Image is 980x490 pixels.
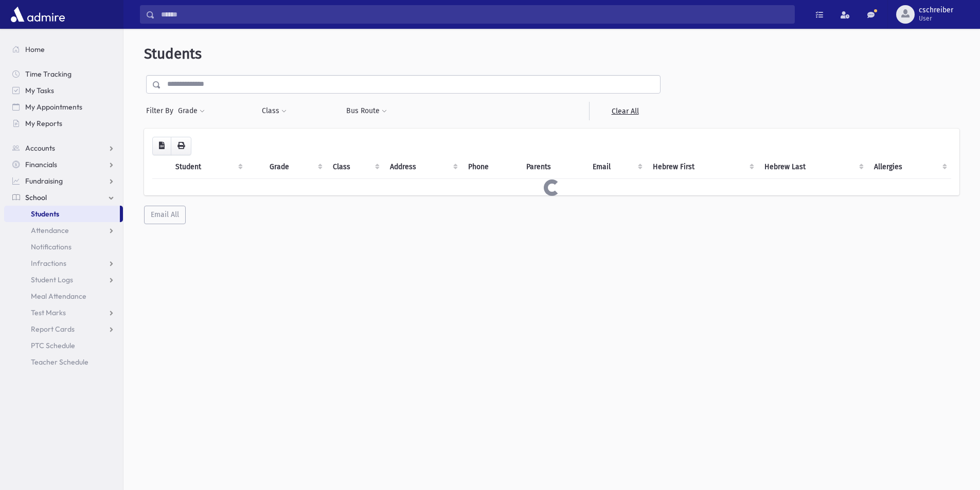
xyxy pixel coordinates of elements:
button: Grade [177,102,205,120]
button: Email All [144,206,186,224]
th: Class [327,155,384,179]
span: Filter By [146,105,177,116]
a: Attendance [4,222,123,239]
a: My Reports [4,115,123,132]
span: My Tasks [25,86,54,95]
span: Report Cards [31,324,75,334]
a: Financials [4,156,123,173]
a: Time Tracking [4,66,123,82]
a: My Appointments [4,99,123,115]
span: User [919,14,953,23]
a: Teacher Schedule [4,354,123,370]
th: Email [586,155,647,179]
span: Test Marks [31,308,66,317]
a: PTC Schedule [4,337,123,354]
span: My Appointments [25,102,82,112]
span: cschreiber [919,6,953,14]
span: Infractions [31,259,66,268]
button: CSV [152,137,171,155]
img: AdmirePro [8,4,67,25]
th: Hebrew Last [758,155,868,179]
span: Accounts [25,143,55,153]
a: Meal Attendance [4,288,123,304]
span: Time Tracking [25,69,72,79]
span: Teacher Schedule [31,357,88,367]
a: Accounts [4,140,123,156]
button: Class [261,102,287,120]
span: Home [25,45,45,54]
th: Hebrew First [647,155,758,179]
th: Address [384,155,462,179]
span: Students [31,209,59,219]
button: Print [171,137,191,155]
span: Attendance [31,226,69,235]
span: My Reports [25,119,62,128]
a: Fundraising [4,173,123,189]
a: My Tasks [4,82,123,99]
span: PTC Schedule [31,341,75,350]
span: Meal Attendance [31,292,86,301]
span: Notifications [31,242,72,251]
a: Notifications [4,239,123,255]
th: Allergies [868,155,951,179]
a: Clear All [589,102,661,120]
th: Student [169,155,247,179]
th: Parents [520,155,586,179]
input: Search [155,5,794,24]
a: Home [4,41,123,58]
a: Report Cards [4,321,123,337]
a: School [4,189,123,206]
th: Phone [462,155,520,179]
span: School [25,193,47,202]
a: Infractions [4,255,123,271]
button: Bus Route [346,102,387,120]
span: Financials [25,160,57,169]
span: Fundraising [25,176,63,186]
a: Students [4,206,120,222]
th: Grade [263,155,326,179]
span: Student Logs [31,275,73,284]
a: Student Logs [4,271,123,288]
span: Students [144,45,202,62]
a: Test Marks [4,304,123,321]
